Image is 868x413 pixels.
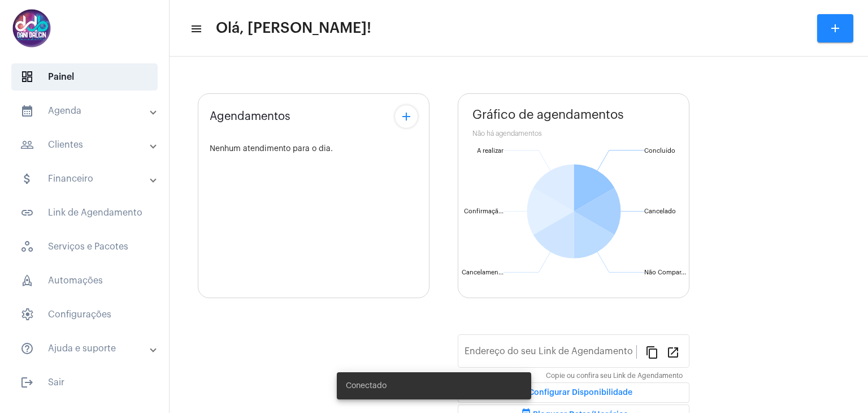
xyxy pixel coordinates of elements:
span: Gráfico de agendamentos [472,108,624,122]
mat-icon: sidenav icon [20,376,34,389]
mat-expansion-panel-header: sidenav iconClientes [7,131,169,158]
mat-hint: Copie ou confira seu Link de Agendamento [546,372,683,380]
mat-panel-title: Financeiro [20,172,151,186]
text: Cancelamen... [462,269,504,276]
mat-icon: sidenav icon [190,22,201,36]
mat-icon: content_copy [645,345,659,359]
text: A realizar [477,148,504,154]
mat-icon: sidenav icon [20,138,34,152]
input: Link [465,349,636,359]
span: Sair [11,369,158,396]
mat-panel-title: Agenda [20,104,151,118]
span: Agendamentos [210,110,290,123]
span: Conectado [346,380,387,392]
img: 5016df74-caca-6049-816a-988d68c8aa82.png [9,6,54,51]
mat-icon: add [828,21,842,35]
text: Cancelado [644,208,676,214]
span: Configurações [11,301,158,328]
mat-expansion-panel-header: sidenav iconAgenda [7,97,169,124]
span: Painel [11,63,158,91]
span: Link de Agendamento [11,199,158,226]
mat-icon: sidenav icon [20,342,34,355]
mat-icon: sidenav icon [20,172,34,186]
mat-panel-title: Ajuda e suporte [20,342,151,355]
span: Configurar Disponibilidade [515,389,632,397]
span: sidenav icon [20,70,34,84]
button: Configurar Disponibilidade [458,382,689,403]
mat-icon: add [400,110,413,123]
text: Confirmaçã... [464,208,504,215]
mat-icon: sidenav icon [20,104,34,118]
span: sidenav icon [20,240,34,253]
mat-panel-title: Clientes [20,138,151,152]
text: Concluído [644,148,675,154]
span: sidenav icon [20,274,34,287]
mat-expansion-panel-header: sidenav iconAjuda e suporte [7,335,169,362]
mat-expansion-panel-header: sidenav iconFinanceiro [7,165,169,192]
text: Não Compar... [644,269,686,276]
mat-icon: sidenav icon [20,206,34,220]
span: Automações [11,267,158,294]
div: Nenhum atendimento para o dia. [210,145,418,153]
span: Olá, [PERSON_NAME]! [216,19,371,37]
span: Serviços e Pacotes [11,233,158,260]
mat-icon: open_in_new [666,345,680,359]
span: sidenav icon [20,308,34,321]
